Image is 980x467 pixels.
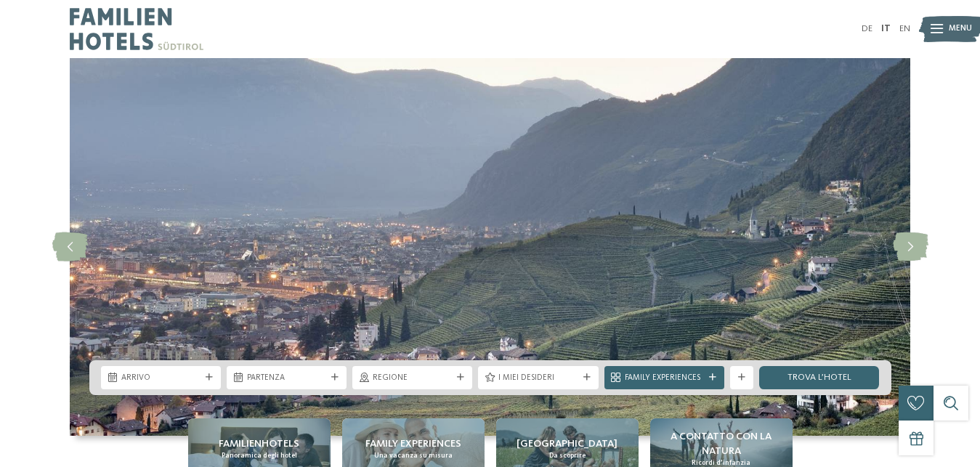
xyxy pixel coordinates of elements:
span: [GEOGRAPHIC_DATA] [517,436,617,451]
img: Bolzano e dintorni: tutte le attrazioni da scoprire [70,58,910,436]
span: A contatto con la natura [656,429,787,458]
span: Panoramica degli hotel [222,451,297,460]
a: EN [899,24,910,33]
span: Arrivo [121,373,201,384]
span: Familienhotels [219,436,299,451]
a: IT [881,24,891,33]
span: Family Experiences [625,373,704,384]
a: DE [862,24,872,33]
a: trova l’hotel [759,366,879,389]
span: Family experiences [365,436,461,451]
span: I miei desideri [498,373,578,384]
span: Partenza [247,373,326,384]
span: Da scoprire [549,451,586,460]
span: Una vacanza su misura [374,451,453,460]
span: Regione [373,373,452,384]
span: Menu [949,23,972,35]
